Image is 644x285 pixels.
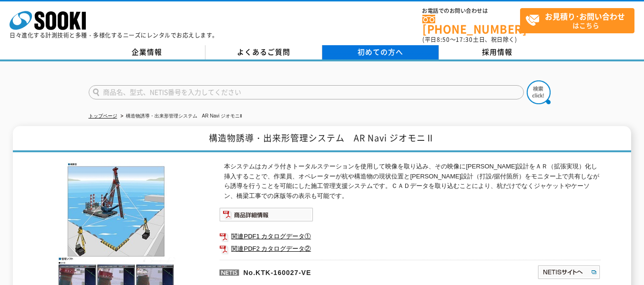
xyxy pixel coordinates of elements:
p: 本システムはカメラ付きトータルステーションを使用して映像を取り込み、その映像に[PERSON_NAME]設計をＡＲ（拡張実現）化し挿入することで、作業員、オペレーターが杭や構造物の現状位置と[P... [224,162,601,201]
p: 日々進化する計測技術と多種・多様化するニーズにレンタルでお応えします。 [10,32,218,38]
a: お見積り･お問い合わせはこちら [520,8,634,33]
img: 商品詳細情報システム [219,207,313,222]
p: No.KTK-160027-VE [219,260,445,283]
span: (平日 ～ 土日、祝日除く) [422,35,517,44]
span: 8:50 [437,35,450,44]
a: [PHONE_NUMBER] [422,15,520,34]
strong: お見積り･お問い合わせ [545,10,625,22]
li: 構造物誘導・出来形管理システム AR Navi ジオモニⅡ [119,111,242,121]
span: 初めての方へ [358,47,403,57]
a: 企業情報 [89,45,205,59]
h1: 構造物誘導・出来形管理システム AR Navi ジオモニⅡ [13,126,631,152]
a: 商品詳細情報システム [219,213,313,220]
a: トップページ [89,113,117,118]
img: NETISサイトへ [537,265,601,280]
input: 商品名、型式、NETIS番号を入力してください [89,85,524,99]
a: 関連PDF2 カタログデータ② [219,243,601,255]
span: 17:30 [456,35,473,44]
a: 関連PDF1 カタログデータ① [219,230,601,243]
a: 初めての方へ [322,45,439,59]
img: btn_search.png [527,80,551,104]
a: よくあるご質問 [205,45,322,59]
span: お電話でのお問い合わせは [422,8,520,14]
span: はこちら [525,9,634,32]
a: 採用情報 [439,45,556,59]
